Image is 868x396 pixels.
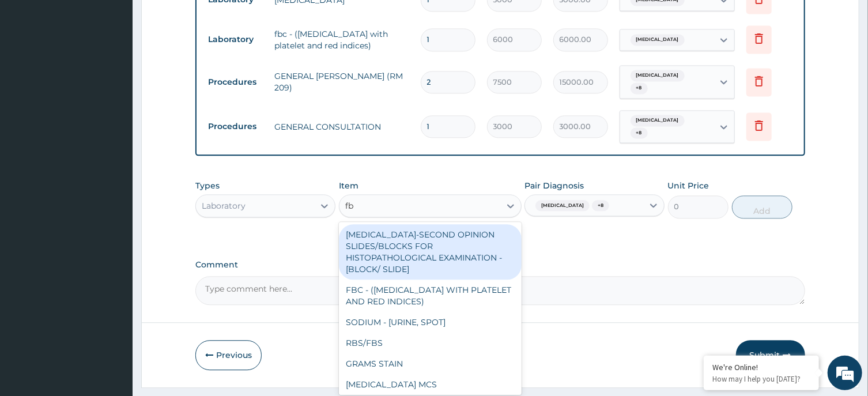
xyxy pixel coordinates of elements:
[631,82,648,94] span: + 8
[202,29,269,50] td: Laboratory
[339,312,522,333] div: SODIUM - [URINE, SPOT]
[195,181,220,191] label: Types
[712,374,810,384] p: How may I help you today?
[631,70,685,81] span: [MEDICAL_DATA]
[339,180,358,191] label: Item
[339,224,522,280] div: [MEDICAL_DATA]-SECOND OPINION SLIDES/BLOCKS FOR HISTOPATHOLOGICAL EXAMINATION - [BLOCK/ SLIDE]
[269,22,414,57] td: fbc - ([MEDICAL_DATA] with platelet and red indices)
[339,353,522,374] div: GRAMS STAIN
[202,116,269,137] td: Procedures
[195,260,805,270] label: Comment
[736,340,805,370] button: Submit
[21,58,47,86] img: d_794563401_company_1708531726252_794563401
[202,71,269,93] td: Procedures
[631,34,685,46] span: [MEDICAL_DATA]
[524,180,584,191] label: Pair Diagnosis
[189,6,217,33] div: Minimize live chat window
[339,280,522,312] div: FBC - ([MEDICAL_DATA] WITH PLATELET AND RED INDICES)
[631,115,685,126] span: [MEDICAL_DATA]
[732,195,793,218] button: Add
[269,65,414,99] td: GENERAL [PERSON_NAME] (RM 209)
[339,333,522,353] div: RBS/FBS
[269,115,414,138] td: GENERAL CONSULTATION
[668,180,710,191] label: Unit Price
[592,200,609,212] span: + 8
[60,65,194,80] div: Chat with us now
[202,200,246,212] div: Laboratory
[6,269,220,310] textarea: Type your message and hit 'Enter'
[712,362,810,372] div: We're Online!
[535,200,590,212] span: [MEDICAL_DATA]
[339,374,522,395] div: [MEDICAL_DATA] MCS
[631,127,648,139] span: + 8
[195,340,262,370] button: Previous
[67,122,159,239] span: We're online!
